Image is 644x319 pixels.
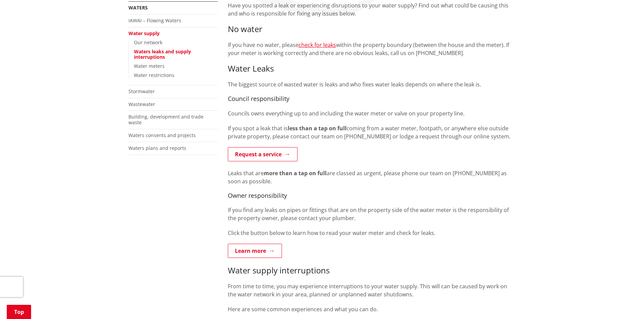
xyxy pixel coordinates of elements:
[128,145,186,151] a: Waters plans and reports
[134,63,165,69] a: Water meters
[228,305,516,313] p: Here are some common experiences and what you can do.
[128,4,148,11] a: Waters
[228,147,297,161] a: Request a service
[228,64,516,74] h3: Water Leaks
[228,1,516,18] p: Have you spotted a leak or experiencing disruptions to your water supply? Find out what could be ...
[134,72,174,78] a: Water restrictions
[7,305,31,319] a: Top
[128,88,155,95] a: Stormwater
[228,266,516,275] h3: Water supply interruptions
[228,244,282,258] a: Learn more
[128,30,160,36] a: Water supply
[228,41,516,57] p: If you have no water, please within the property boundary (between the house and the meter). If y...
[128,17,181,24] a: IAWAI – Flowing Waters
[613,291,637,315] iframe: Messenger Launcher
[228,169,516,185] p: Leaks that are are classed as urgent, please phone our team on [PHONE_NUMBER] as soon as possible.
[228,80,516,88] p: The biggest source of wasted water is leaks and who fixes water leaks depends on where the leak is.
[134,39,162,46] a: Our network
[228,109,516,117] p: Councils owns everything up to and including the water meter or valve on your property line.
[134,48,191,60] a: Waters leaks and supply interruptions
[128,113,204,126] a: Building, development and trade waste
[288,125,347,132] strong: less than a tap on full
[228,95,516,103] h4: Council responsibility
[128,101,155,107] a: Wastewater
[228,206,516,222] p: If you find any leaks on pipes or fittings that are on the property side of the water meter is th...
[228,24,516,34] h3: No water
[264,169,327,177] strong: more than a tap on full
[299,41,336,49] a: check for leaks
[228,229,516,237] p: Click the button below to learn how to read your water meter and check for leaks.
[228,282,516,298] p: From time to time, you may experience interruptions to your water supply. This will can be caused...
[228,124,516,140] p: If you spot a leak that is coming from a water meter, footpath, or anywhere else outside private ...
[228,192,516,200] h4: Owner responsibility
[128,132,196,138] a: Waters consents and projects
